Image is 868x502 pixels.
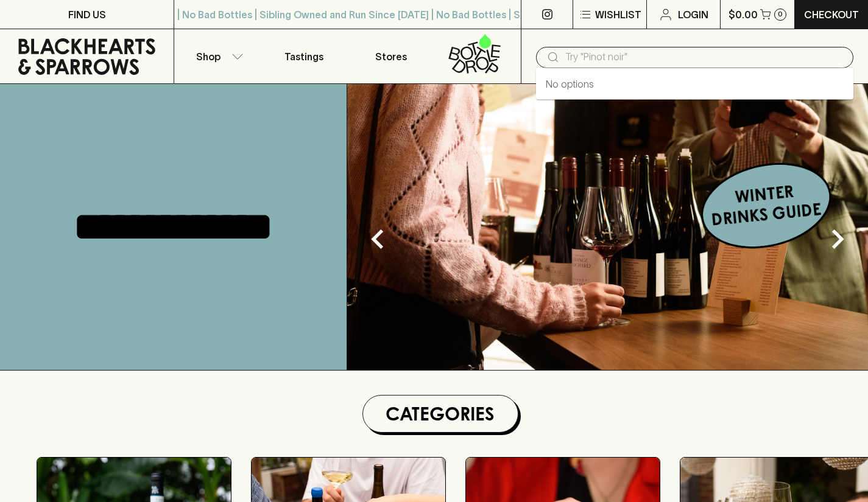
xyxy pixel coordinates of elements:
button: Next [813,215,862,263]
button: Previous [353,215,402,263]
p: Login [678,7,708,22]
p: FIND US [68,7,106,22]
p: Wishlist [595,7,641,22]
h1: Categories [368,400,513,427]
img: optimise [347,84,868,370]
p: $0.00 [729,7,758,22]
p: Tastings [284,49,323,64]
p: Shop [196,49,221,64]
input: Try "Pinot noir" [565,47,844,67]
p: Checkout [804,7,859,22]
div: No options [536,68,853,100]
p: Stores [375,49,407,64]
a: Stores [348,29,434,83]
p: 0 [778,11,783,18]
a: Tastings [261,29,347,83]
button: Shop [174,29,261,83]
